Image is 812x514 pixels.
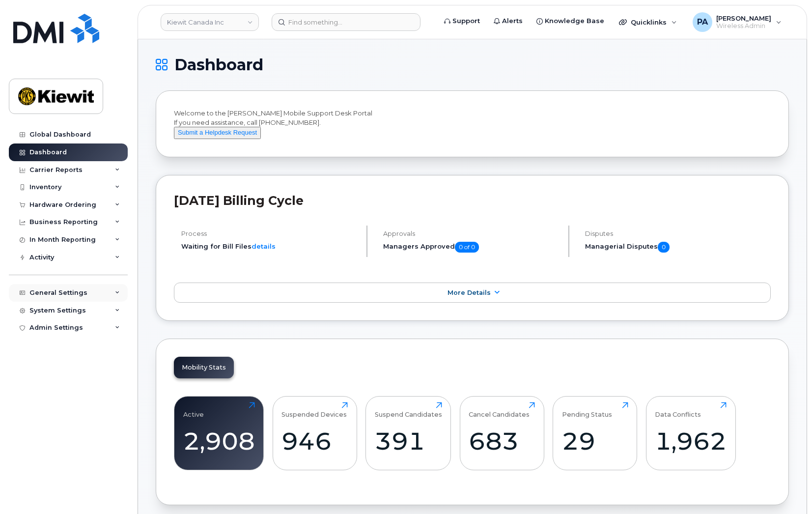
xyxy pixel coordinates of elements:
[375,427,442,456] div: 391
[174,109,771,139] div: Welcome to the [PERSON_NAME] Mobile Support Desk Portal If you need assistance, call [PHONE_NUMBER].
[281,427,348,456] div: 946
[183,427,255,456] div: 2,908
[448,289,491,296] span: More Details
[174,57,263,72] span: Dashboard
[562,402,628,465] a: Pending Status29
[455,242,479,253] span: 0 of 0
[183,402,255,465] a: Active2,908
[174,127,261,139] button: Submit a Helpdesk Request
[562,402,612,418] div: Pending Status
[174,193,771,208] h2: [DATE] Billing Cycle
[375,402,442,465] a: Suspend Candidates391
[655,402,727,465] a: Data Conflicts1,962
[181,230,358,237] h4: Process
[655,402,701,418] div: Data Conflicts
[375,402,442,418] div: Suspend Candidates
[383,242,560,253] h5: Managers Approved
[769,471,805,507] iframe: Messenger Launcher
[183,402,204,418] div: Active
[252,242,276,250] a: details
[562,427,628,456] div: 29
[469,402,535,465] a: Cancel Candidates683
[281,402,347,418] div: Suspended Devices
[585,230,771,237] h4: Disputes
[281,402,348,465] a: Suspended Devices946
[469,427,535,456] div: 683
[658,242,670,253] span: 0
[655,427,727,456] div: 1,962
[585,242,771,253] h5: Managerial Disputes
[383,230,560,237] h4: Approvals
[181,242,358,251] li: Waiting for Bill Files
[469,402,530,418] div: Cancel Candidates
[174,128,261,136] a: Submit a Helpdesk Request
